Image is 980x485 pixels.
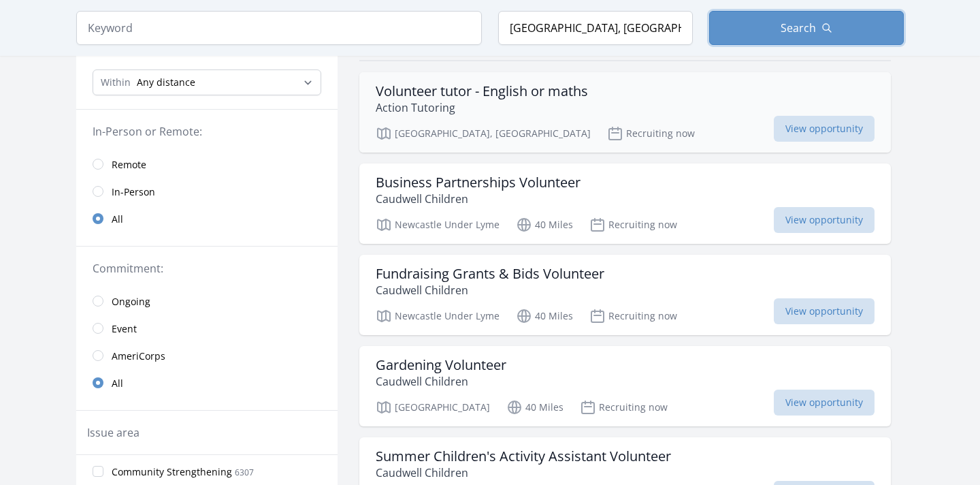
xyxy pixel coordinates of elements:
span: Community Strengthening [112,465,232,479]
select: Search Radius [93,69,321,95]
p: Newcastle Under Lyme [376,308,500,324]
a: AmeriCorps [76,342,338,369]
span: Event [112,322,137,336]
span: 6307 [235,467,254,478]
p: Recruiting now [589,308,677,324]
h3: Volunteer tutor - English or maths [376,83,588,99]
p: Recruiting now [589,217,677,233]
input: Keyword [76,11,482,45]
a: Volunteer tutor - English or maths Action Tutoring [GEOGRAPHIC_DATA], [GEOGRAPHIC_DATA] Recruitin... [359,72,891,153]
p: Action Tutoring [376,99,588,116]
span: Ongoing [112,295,150,309]
p: 40 Miles [516,217,573,233]
p: Newcastle Under Lyme [376,217,500,233]
a: Gardening Volunteer Caudwell Children [GEOGRAPHIC_DATA] 40 Miles Recruiting now View opportunity [359,346,891,426]
h3: Fundraising Grants & Bids Volunteer [376,266,604,282]
span: View opportunity [774,207,875,233]
h3: Business Partnerships Volunteer [376,174,581,191]
span: View opportunity [774,298,875,324]
a: Business Partnerships Volunteer Caudwell Children Newcastle Under Lyme 40 Miles Recruiting now Vi... [359,163,891,244]
h3: Gardening Volunteer [376,357,506,373]
span: Remote [112,158,146,172]
p: Recruiting now [580,399,668,416]
span: All [112,377,123,390]
a: All [76,369,338,396]
a: Ongoing [76,287,338,315]
span: View opportunity [774,116,875,142]
button: Search [709,11,904,45]
a: All [76,205,338,232]
h3: Summer Children's Activity Assistant Volunteer [376,448,671,465]
p: Caudwell Children [376,465,671,481]
legend: Commitment: [93,260,321,277]
p: 40 Miles [506,399,563,416]
span: AmeriCorps [112,349,165,363]
span: View opportunity [774,390,875,416]
a: Fundraising Grants & Bids Volunteer Caudwell Children Newcastle Under Lyme 40 Miles Recruiting no... [359,255,891,335]
legend: Issue area [87,424,140,441]
span: Search [781,20,816,36]
p: 40 Miles [516,308,573,324]
input: Location [498,11,693,45]
p: Caudwell Children [376,373,506,390]
p: [GEOGRAPHIC_DATA], [GEOGRAPHIC_DATA] [376,125,591,142]
p: Caudwell Children [376,282,604,298]
a: Event [76,315,338,342]
p: [GEOGRAPHIC_DATA] [376,399,490,416]
p: Recruiting now [607,125,695,142]
a: In-Person [76,178,338,205]
legend: In-Person or Remote: [93,123,321,140]
input: Community Strengthening 6307 [93,466,103,477]
a: Remote [76,151,338,178]
span: All [112,213,123,226]
span: In-Person [112,185,155,199]
p: Caudwell Children [376,191,581,207]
